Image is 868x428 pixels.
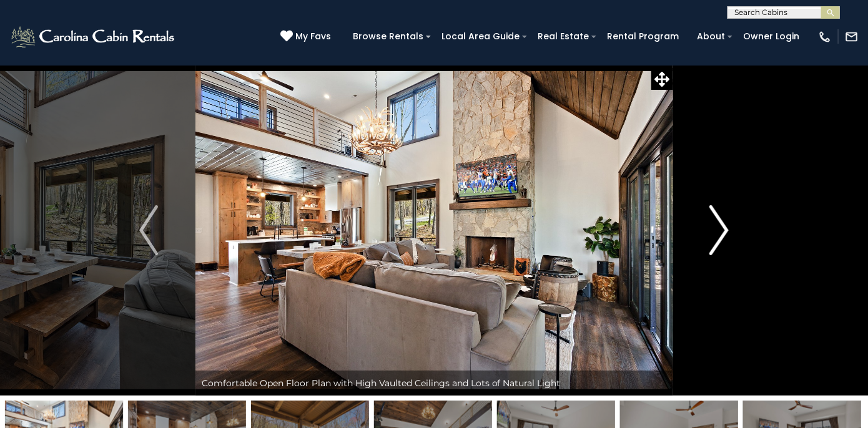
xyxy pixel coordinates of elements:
a: My Favs [280,30,334,44]
img: mail-regular-white.png [845,30,859,44]
button: Previous [102,65,195,396]
img: arrow [139,205,158,255]
a: Real Estate [531,27,595,46]
img: White-1-2.png [9,24,178,49]
a: About [691,27,731,46]
img: arrow [710,205,729,255]
a: Rental Program [601,27,685,46]
a: Browse Rentals [347,27,430,46]
img: phone-regular-white.png [818,30,832,44]
div: Comfortable Open Floor Plan with High Vaulted Ceilings and Lots of Natural Light [195,371,673,396]
a: Local Area Guide [435,27,526,46]
a: Owner Login [737,27,806,46]
span: My Favs [295,30,331,43]
button: Next [673,65,766,396]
